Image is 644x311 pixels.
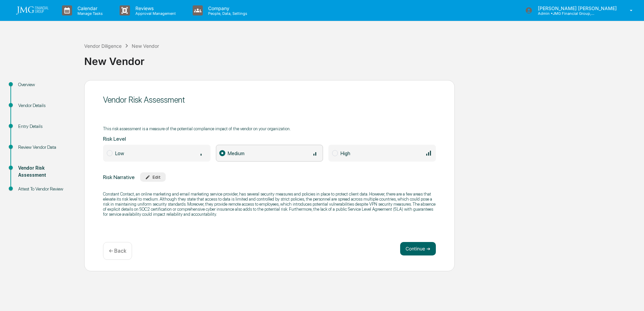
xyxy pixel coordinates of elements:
[18,185,73,193] div: Attest To Vendor Review
[72,5,106,11] p: Calendar
[84,43,122,49] div: Vendor Diligence
[115,150,124,156] span: Low
[103,126,291,131] p: This risk assessment is a measure of the potential compliance impact of the vendor on your organi...
[103,172,436,182] div: Risk Narrative
[140,172,166,182] button: Edit
[18,102,73,109] div: Vendor Details
[132,43,159,49] div: New Vendor
[203,5,251,11] p: Company
[16,6,49,14] img: logo
[18,81,73,88] div: Overview
[18,165,73,179] div: Vendor Risk Assessment
[103,192,436,217] p: Constant Contact, an online marketing and email marketing service provider, has several security ...
[109,248,126,254] p: ← Back
[18,123,73,130] div: Entry Details
[203,11,251,16] p: People, Data, Settings
[400,242,436,255] button: Continue ➔
[145,175,161,180] div: Edit
[103,95,436,105] div: Vendor Risk Assessment
[72,11,106,16] p: Manage Tasks
[130,11,179,16] p: Approval Management
[533,5,620,11] p: [PERSON_NAME] [PERSON_NAME]
[103,136,436,142] div: Risk Level
[84,50,641,67] div: New Vendor
[228,150,245,156] span: Medium
[341,150,350,156] span: High
[622,289,641,307] iframe: Open customer support
[130,5,179,11] p: Reviews
[18,144,73,151] div: Review Vendor Data
[533,11,595,16] p: Admin • JMG Financial Group, Ltd.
